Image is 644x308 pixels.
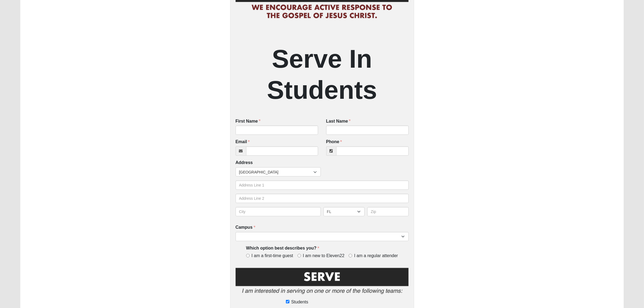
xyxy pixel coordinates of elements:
input: Address Line 2 [236,194,409,203]
input: Zip [367,207,409,216]
img: Serve2.png [236,267,409,298]
label: First Name [236,118,261,124]
input: City [236,207,321,216]
label: Last Name [326,118,351,124]
span: I am new to Eleven22 [303,253,345,259]
label: Which option best describes you? [246,245,319,251]
label: Email [236,139,250,145]
span: [GEOGRAPHIC_DATA] [239,168,313,177]
input: I am a first-time guest [246,254,250,257]
span: I am a regular attender [354,253,398,259]
input: Students [286,300,289,303]
span: Students [291,299,308,305]
input: I am new to Eleven22 [298,254,301,257]
input: Address Line 1 [236,181,409,190]
input: I am a regular attender [349,254,352,257]
h2: Serve In Students [236,43,409,105]
label: Phone [326,139,342,145]
label: Campus [236,224,255,231]
span: I am a first-time guest [252,253,293,259]
label: Address [236,160,253,166]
